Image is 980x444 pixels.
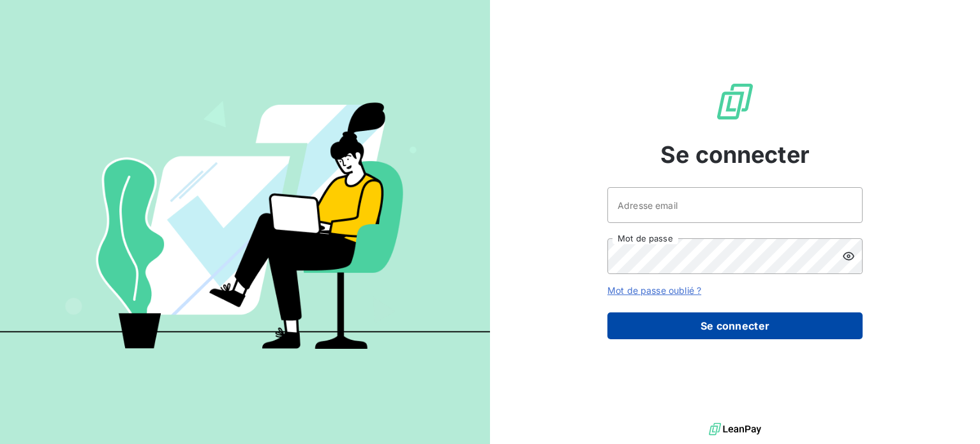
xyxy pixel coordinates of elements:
img: logo [709,420,761,439]
button: Se connecter [607,312,863,339]
img: Logo LeanPay [715,81,755,122]
a: Mot de passe oublié ? [607,285,701,296]
input: placeholder [607,187,863,223]
span: Se connecter [660,137,810,172]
